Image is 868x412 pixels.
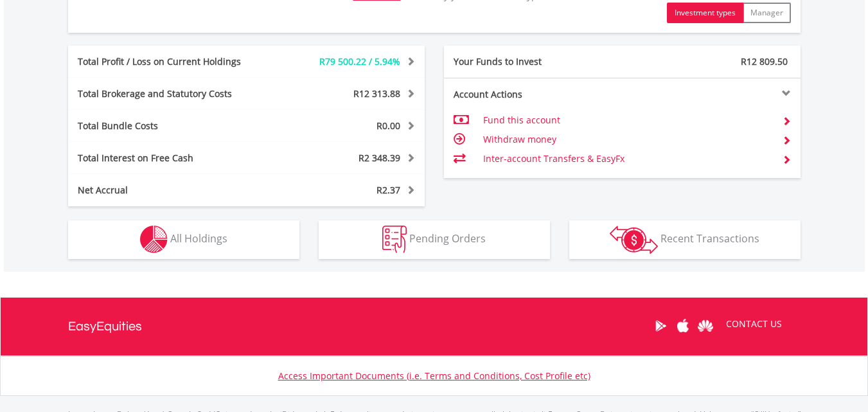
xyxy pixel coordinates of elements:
[650,306,672,346] a: Google Play
[444,88,623,101] div: Account Actions
[319,220,550,259] button: Pending Orders
[68,120,276,132] div: Total Bundle Costs
[68,55,276,68] div: Total Profit / Loss on Current Holdings
[483,149,772,168] td: Inter-account Transfers & EasyFx
[376,120,400,132] span: R0.00
[140,226,168,253] img: holdings-wht.png
[68,87,276,100] div: Total Brokerage and Statutory Costs
[741,55,788,67] span: R12 809.50
[319,55,400,67] span: R79 500.22 / 5.94%
[483,111,772,130] td: Fund this account
[409,231,486,246] span: Pending Orders
[359,152,400,164] span: R2 348.39
[68,152,276,165] div: Total Interest on Free Cash
[278,370,590,382] a: Access Important Documents (i.e. Terms and Conditions, Cost Profile etc)
[376,184,400,196] span: R2.37
[672,306,695,346] a: Apple
[483,130,772,149] td: Withdraw money
[569,220,801,259] button: Recent Transactions
[170,231,227,246] span: All Holdings
[68,220,299,259] button: All Holdings
[667,3,743,23] button: Investment types
[610,226,658,254] img: transactions-zar-wht.png
[444,55,623,68] div: Your Funds to Invest
[353,87,400,100] span: R12 313.88
[660,231,759,246] span: Recent Transactions
[743,3,791,23] button: Manager
[382,226,407,253] img: pending_instructions-wht.png
[695,306,717,346] a: Huawei
[68,184,276,197] div: Net Accrual
[717,306,791,342] a: CONTACT US
[68,298,142,355] a: EasyEquities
